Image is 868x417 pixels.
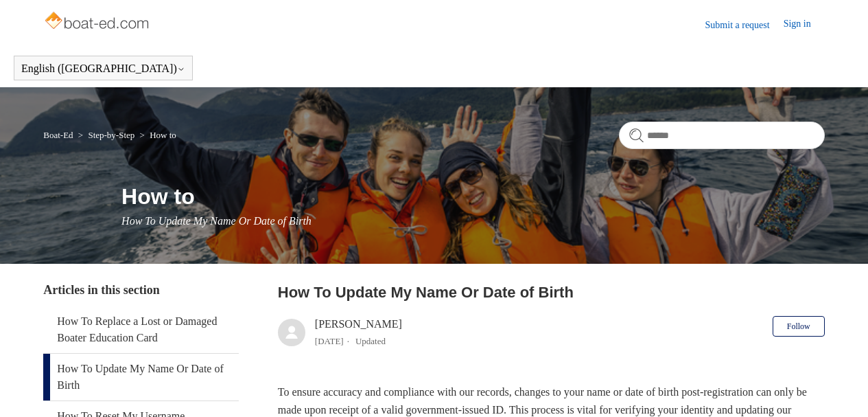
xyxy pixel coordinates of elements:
[43,8,152,36] img: Boat-Ed Help Center home page
[619,122,825,149] input: Search
[43,354,239,401] a: How To Update My Name Or Date of Birth
[88,130,134,140] a: Step-by-Step
[315,316,402,349] div: [PERSON_NAME]
[278,281,825,304] h2: How To Update My Name Or Date of Birth
[784,16,825,33] a: Sign in
[121,180,825,213] h1: How to
[43,130,73,140] a: Boat-Ed
[355,336,386,346] li: Updated
[150,130,176,140] a: How to
[75,130,137,140] li: Step-by-Step
[773,316,825,337] button: Follow Article
[315,336,344,346] time: 04/08/2025, 12:33
[705,18,784,32] a: Submit a request
[21,63,185,75] button: English ([GEOGRAPHIC_DATA])
[121,215,312,227] span: How To Update My Name Or Date of Birth
[137,130,176,140] li: How to
[822,371,858,407] div: Live chat
[43,130,75,140] li: Boat-Ed
[43,306,239,353] a: How To Replace a Lost or Damaged Boater Education Card
[43,283,159,297] span: Articles in this section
